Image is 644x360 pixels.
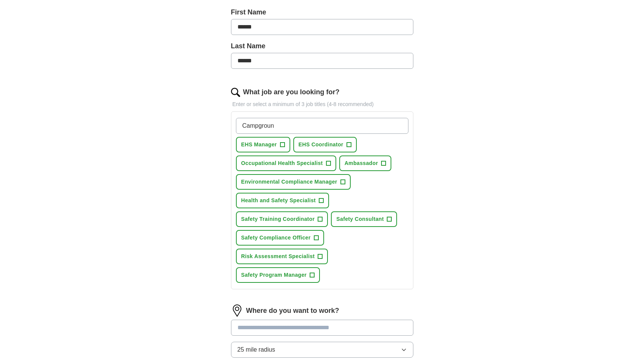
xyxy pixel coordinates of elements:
[231,342,413,358] button: 25 mile radius
[241,141,277,149] span: EHS Manager
[236,137,290,152] button: EHS Manager
[236,230,324,246] button: Safety Compliance Officer
[236,193,329,208] button: Health and Safety Specialist
[236,174,351,190] button: Environmental Compliance Manager
[231,41,413,51] label: Last Name
[237,345,275,354] span: 25 mile radius
[336,215,384,223] span: Safety Consultant
[236,249,328,264] button: Risk Assessment Specialist
[236,155,336,171] button: Occupational Health Specialist
[241,234,311,242] span: Safety Compliance Officer
[236,267,320,283] button: Safety Program Manager
[231,100,413,108] p: Enter or select a minimum of 3 job titles (4-8 recommended)
[241,159,323,167] span: Occupational Health Specialist
[241,197,316,205] span: Health and Safety Specialist
[236,118,408,134] input: Type a job title and press enter
[231,88,240,97] img: search.png
[241,252,315,260] span: Risk Assessment Specialist
[241,215,315,223] span: Safety Training Coordinator
[293,137,357,152] button: EHS Coordinator
[231,304,243,317] img: location.png
[243,87,340,97] label: What job are you looking for?
[241,271,307,279] span: Safety Program Manager
[236,211,328,227] button: Safety Training Coordinator
[246,306,339,316] label: Where do you want to work?
[231,7,413,17] label: First Name
[345,159,378,167] span: Ambassador
[339,155,391,171] button: Ambassador
[241,178,337,186] span: Environmental Compliance Manager
[331,211,397,227] button: Safety Consultant
[299,141,343,149] span: EHS Coordinator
